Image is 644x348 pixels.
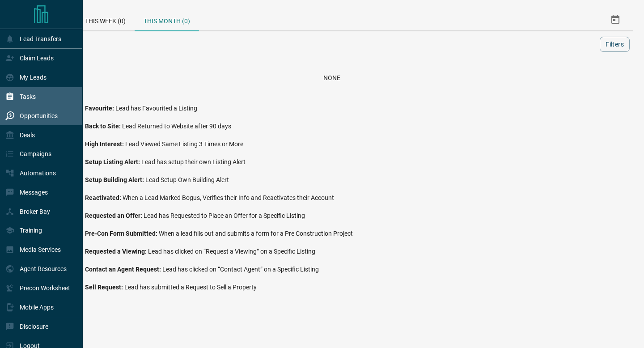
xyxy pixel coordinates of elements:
span: When a Lead Marked Bogus, Verifies their Info and Reactivates their Account [123,194,334,201]
div: This Month (0) [135,9,199,31]
span: Sell Request [85,284,124,291]
span: When a lead fills out and submits a form for a Pre Construction Project [159,230,353,237]
button: Select Date Range [605,9,626,30]
span: Requested a Viewing [85,248,148,255]
span: Back to Site [85,123,122,130]
span: High Interest [85,140,125,148]
span: Lead has Requested to Place an Offer for a Specific Listing [144,212,305,219]
span: Favourite [85,105,115,112]
span: Setup Listing Alert [85,158,141,166]
span: Requested an Offer [85,212,144,219]
button: Filters [600,37,630,52]
span: Lead Setup Own Building Alert [145,176,229,183]
span: Lead Viewed Same Listing 3 Times or More [125,140,243,148]
div: This Week (0) [76,9,135,30]
span: Lead has submitted a Request to Sell a Property [124,284,257,291]
div: None [41,74,623,81]
span: Lead has clicked on “Contact Agent” on a Specific Listing [162,266,319,273]
span: Contact an Agent Request [85,266,162,273]
span: Lead has setup their own Listing Alert [141,158,246,166]
span: Lead has Favourited a Listing [115,105,197,112]
span: Pre-Con Form Submitted [85,230,159,237]
span: Setup Building Alert [85,176,145,183]
span: Lead has clicked on “Request a Viewing” on a Specific Listing [148,248,315,255]
span: Lead Returned to Website after 90 days [122,123,231,130]
span: Reactivated [85,194,123,201]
